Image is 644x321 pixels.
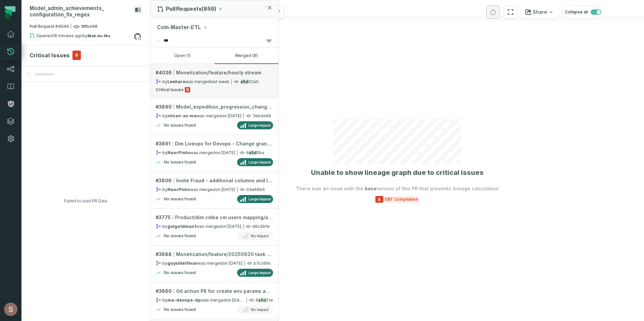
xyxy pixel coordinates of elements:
div: Git action PR for create env params and dag config for new deployment cm-dims-2025-06-15 [176,288,273,295]
span: 8 [375,196,383,203]
h4: No issues found [164,270,196,275]
img: avatar of Shay Gafniel [4,303,17,316]
div: 7ebdd48 [156,113,273,119]
a: View on github [133,32,142,41]
button: open (1) [150,48,214,64]
a: #3688Monetization/feature/20250620 task rush task point accbyguyshleifmanwas merged[DATE] 3:16:57... [150,246,278,282]
mark: a5d [249,150,257,155]
span: Critical Issues [156,87,183,92]
strong: Mali-An-Ma [88,34,110,38]
relative-time: Aug 13, 2025, 10:29 AM GMT+3 [222,113,241,118]
mark: a5d [258,298,266,303]
relative-time: Jun 22, 2025, 3:16 PM GMT+3 [223,261,243,266]
a: #3806Invite Fraud - additional columns and logic changesbyNaorPintowas merged[DATE] 3:18:47 PM03e... [150,172,278,209]
a: #4036Monetization/feature/hourly streambyLeeharawas merged[DATE] 3:29:52 PMa5d02a0Critical Issues8 [150,64,278,98]
div: # 3775 [156,214,273,221]
a: #3660Git action PR for create env params and dag config for new deployment cm-dims-2025-06-15byma... [150,282,278,319]
div: by was merged [156,223,241,229]
relative-time: Jul 13, 2025, 5:19 PM GMT+3 [221,224,241,229]
div: 02a0 [156,79,273,84]
div: # 4036 [156,69,273,76]
relative-time: Jul 28, 2025, 3:18 PM GMT+3 [215,187,235,192]
h4: No issues found [164,123,196,128]
strong: guyshleifman [167,261,198,266]
div: b7cc69c [156,260,273,266]
div: Dim Liveops for Devops - Change granularity [175,140,273,147]
button: Critical Issues8 [30,51,142,60]
mark: a5d [240,79,248,84]
div: # 3688 [156,251,273,258]
strong: ma-devops-dp [167,298,201,303]
span: Pull Request #4044 8ffbe98 [30,23,97,30]
button: Collapse all [562,5,604,19]
div: by was merged [156,260,243,266]
div: # 3891 [156,140,273,147]
span: 8 [72,51,81,60]
button: Coin-Master-ETL [157,23,208,31]
a: #3890Model_expedition_progression_change_ec_out_logicbynitzan-av-mawas merged[DATE] 10:29:21 AM7e... [150,98,278,135]
strong: nitzan-av-ma [167,113,197,118]
h4: No issues found [164,196,196,202]
div: Invite Fraud - additional columns and logic changes [176,177,273,184]
div: Model_admin_achievements_configuration_fix_regex [30,5,131,18]
relative-time: Oct 8, 2025, 3:29 PM GMT+3 [210,79,229,84]
a: #3891Dim Liveops for Devops - Change granularitybyNaorPintowas merged[DATE] 4:55:39 PM6a5d5baNo i... [150,135,278,172]
div: by was merged [156,187,235,192]
strong: NaorPinto (naor-pi-MA) [167,187,190,192]
span: Large Impact [249,270,271,275]
div: 6 5ba [156,150,273,155]
h4: No issues found [164,307,196,312]
strong: galgoldman1 [167,224,196,229]
div: by was merged [156,297,245,303]
span: DBT Compilation [383,197,419,202]
span: Large Impact [249,196,271,202]
div: Model_expedition_progression_change_ec_out_logic [176,104,273,110]
h4: No issues found [164,159,196,165]
button: 8DBT Compilation [375,196,419,203]
div: # 3890 [156,104,273,110]
p: There was an issue with the version of this PR that prevents lineage calculation [296,185,498,192]
div: Monetization/feature/20250620 task rush task point acc [176,251,273,258]
span: No Impact [251,307,268,312]
div: by was merged [156,79,229,84]
div: by was merged [156,150,235,155]
div: Opened by [30,33,134,41]
div: by was merged [156,113,241,119]
span: No Impact [251,233,268,239]
relative-time: Jun 16, 2025, 1:35 PM GMT+3 [226,298,246,303]
button: Share [521,5,558,19]
span: base [365,186,376,191]
button: Pull Requests(859) [157,6,223,12]
button: merged (9) [214,48,278,64]
span: 8 [185,87,190,92]
h4: Critical Issues [30,51,70,59]
span: Large Impact [249,123,271,128]
relative-time: Aug 12, 2025, 4:55 PM GMT+3 [215,150,235,155]
h4: No issues found [164,233,196,239]
div: 03e66b5 [156,187,273,192]
div: # 3806 [156,177,273,184]
strong: NaorPinto (naor-pi-MA) [167,150,190,155]
relative-time: Oct 15, 2025, 1:41 PM GMT+3 [53,33,83,38]
div: # 3660 [156,288,273,295]
h1: Unable to show lineage graph due to critical issues [311,168,484,177]
div: d6c5bfe [156,223,273,229]
div: Monetization/feature/hourly stream [176,69,261,76]
button: Clear [156,38,161,44]
strong: Leehara [167,79,185,84]
div: Product/dim cmba cm users mapping/add new fields cmba cm [175,214,273,221]
a: #3775Product/dim cmba cm users mapping/add new fields cmba cmbygalgoldman1was merged[DATE] 5:19:1... [150,209,278,246]
span: Large Impact [249,159,271,165]
div: 9 31e [156,297,273,303]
